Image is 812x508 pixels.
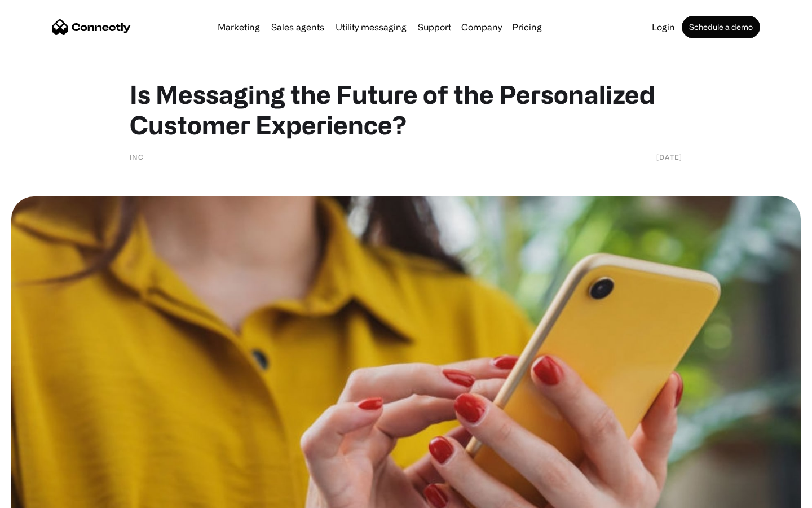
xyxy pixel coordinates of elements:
[267,23,329,32] a: Sales agents
[23,488,68,504] ul: Language list
[647,23,679,32] a: Login
[507,23,546,32] a: Pricing
[130,79,682,140] h1: Is Messaging the Future of the Personalized Customer Experience?
[130,151,144,163] div: Inc
[331,23,411,32] a: Utility messaging
[461,19,502,35] div: Company
[213,23,264,32] a: Marketing
[682,16,760,38] a: Schedule a demo
[656,151,682,163] div: [DATE]
[413,23,456,32] a: Support
[11,488,68,504] aside: Language selected: English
